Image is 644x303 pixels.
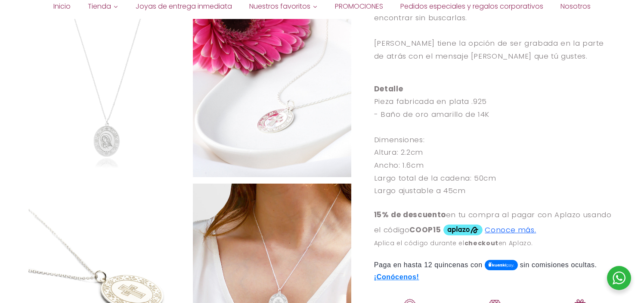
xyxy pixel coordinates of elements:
span: Nosotros [560,2,591,11]
strong: Detalle [374,84,403,94]
span: Tienda [88,2,111,11]
aplazo-placement: en tu compra al pagar con Aplazo usando el código [374,209,616,249]
span: PROMOCIONES [335,2,383,11]
span: Nuestros favoritos [249,2,310,11]
p: Pieza fabricada en plata .925 - Baño de oro amarillo de 14K Dimensiones: Altura: 2.2cm Ancho: 1.6cm [374,70,616,197]
span: Pedidos especiales y regalos corporativos [400,2,543,11]
span: Joyas de entrega inmediata [136,2,232,11]
span: Largo ajustable a 45cm [374,185,466,196]
img: 015P04_C.jpg [193,19,351,177]
span: Largo total de la cadena: 50cm [374,173,496,183]
img: 015P03_1.jpg [28,19,187,177]
span: Inicio [53,2,71,11]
